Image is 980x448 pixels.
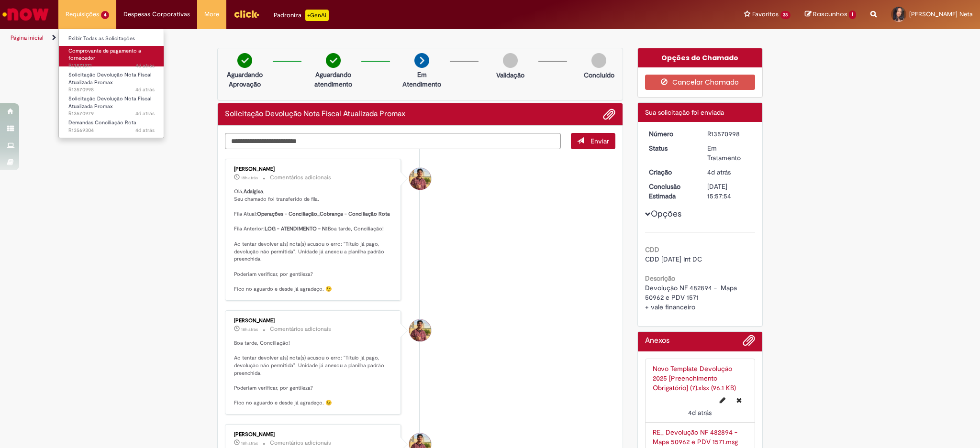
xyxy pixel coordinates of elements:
img: arrow-next.png [414,53,429,68]
img: img-circle-grey.png [503,53,518,68]
span: Devolução NF 482894 - Mapa 50962 e PDV 1571 + vale financeiro [645,284,739,311]
div: [PERSON_NAME] [234,318,393,324]
button: Adicionar anexos [603,108,615,120]
a: Página inicial [11,34,44,42]
span: R13570998 [68,86,155,94]
span: Sua solicitação foi enviada [645,108,724,117]
b: Operações - Conciliação_Cobrança - Conciliação Rota [257,210,390,218]
time: 29/09/2025 14:19:31 [241,175,258,181]
span: Rascunhos [813,10,847,19]
a: Rascunhos [805,10,856,19]
span: 4d atrás [135,62,155,69]
span: R13571371 [68,62,155,70]
p: Em Atendimento [399,70,445,89]
img: img-circle-grey.png [591,53,606,68]
div: Vitor Jeremias Da Silva [409,168,431,190]
span: Enviar [590,137,609,145]
p: Concluído [584,70,614,80]
div: R13570998 [707,129,752,139]
span: 18h atrás [241,440,258,446]
span: 1 [849,11,856,19]
p: Olá, , Seu chamado foi transferido de fila. Fila Atual: Fila Anterior: Boa tarde, Conciliação! Ao... [234,188,393,293]
dt: Status [642,143,701,153]
a: Novo Template Devolução 2025 [Preenchimento Obrigatório] (7).xlsx (96.1 KB) [653,364,736,392]
div: [DATE] 15:57:54 [707,182,752,201]
time: 26/09/2025 15:57:14 [135,62,155,69]
span: Despesas Corporativas [123,10,190,19]
button: Cancelar Chamado [645,75,756,90]
img: check-circle-green.png [237,53,252,68]
time: 29/09/2025 14:19:31 [241,440,258,446]
a: Aberto R13569304 : Demandas Conciliação Rota [59,118,164,135]
ul: Requisições [58,29,164,138]
a: Aberto R13571371 : Comprovante de pagamento a fornecedor [59,46,164,66]
span: 18h atrás [241,175,258,181]
small: Comentários adicionais [270,174,331,182]
time: 26/09/2025 14:57:51 [135,86,155,93]
div: Opções do Chamado [638,48,763,67]
a: Aberto R13570979 : Solicitação Devolução Nota Fiscal Atualizada Promax [59,94,164,114]
a: Aberto R13570998 : Solicitação Devolução Nota Fiscal Atualizada Promax [59,70,164,90]
h2: Anexos [645,337,669,345]
time: 26/09/2025 09:15:09 [135,127,155,134]
a: Exibir Todas as Solicitações [59,33,164,44]
dt: Conclusão Estimada [642,182,701,201]
span: CDD [DATE] Int DC [645,255,702,263]
small: Comentários adicionais [270,325,331,333]
dt: Criação [642,167,701,177]
p: Aguardando Aprovação [222,70,268,89]
div: [PERSON_NAME] [234,432,393,437]
div: Em Tratamento [707,143,752,163]
p: Boa tarde, Conciliação! Ao tentar devolver a(s) nota(s) acusou o erro: "Título já pago, devolução... [234,339,393,407]
span: 4d atrás [707,168,731,176]
ul: Trilhas de página [7,29,646,47]
b: Adalgisa [244,188,263,195]
span: Solicitação Devolução Nota Fiscal Atualizada Promax [68,71,151,86]
textarea: Digite sua mensagem aqui... [225,133,561,149]
span: Demandas Conciliação Rota [68,119,136,126]
time: 26/09/2025 14:57:50 [707,168,731,176]
span: 33 [780,11,791,19]
span: 4 [101,11,109,19]
span: R13570979 [68,110,155,118]
button: Enviar [571,133,615,149]
img: check-circle-green.png [326,53,341,68]
span: R13569304 [68,127,155,134]
span: More [204,10,219,19]
span: Solicitação Devolução Nota Fiscal Atualizada Promax [68,95,151,110]
span: 4d atrás [688,408,712,417]
div: Padroniza [274,10,329,21]
time: 26/09/2025 14:57:49 [688,408,712,417]
span: Comprovante de pagamento a fornecedor [68,47,141,62]
b: Descrição [645,274,675,283]
span: Requisições [66,10,99,19]
div: [PERSON_NAME] [234,166,393,172]
span: Favoritos [752,10,779,19]
b: LOG - ATENDIMENTO - N1 [265,225,328,232]
h2: Solicitação Devolução Nota Fiscal Atualizada Promax Histórico de tíquete [225,110,405,119]
img: ServiceNow [1,5,50,24]
p: +GenAi [305,10,329,21]
small: Comentários adicionais [270,439,331,447]
time: 26/09/2025 14:55:25 [135,110,155,117]
span: 4d atrás [135,127,155,134]
dt: Número [642,129,701,139]
span: 4d atrás [135,110,155,117]
p: Validação [496,70,524,80]
button: Adicionar anexos [743,334,755,351]
b: CDD [645,245,659,254]
button: Editar nome de arquivo Novo Template Devolução 2025 [Preenchimento Obrigatório] (7).xlsx [714,393,731,408]
img: click_logo_yellow_360x200.png [234,7,259,21]
span: 4d atrás [135,86,155,93]
div: Vitor Jeremias Da Silva [409,319,431,341]
div: 26/09/2025 14:57:50 [707,167,752,177]
p: Aguardando atendimento [310,70,356,89]
button: Excluir Novo Template Devolução 2025 [Preenchimento Obrigatório] (7).xlsx [731,393,747,408]
span: [PERSON_NAME] Neta [909,10,973,18]
span: 18h atrás [241,327,258,332]
time: 29/09/2025 14:19:31 [241,327,258,332]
